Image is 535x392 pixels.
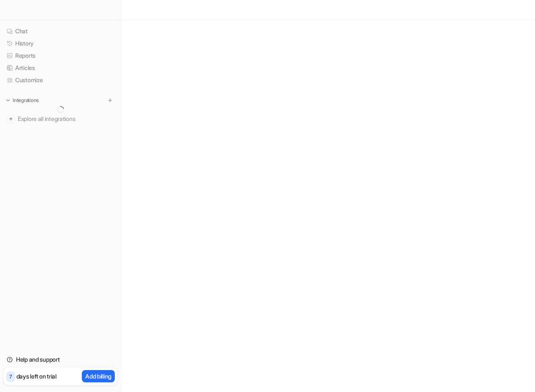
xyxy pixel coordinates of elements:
a: Chat [3,25,118,37]
button: Integrations [3,96,41,105]
a: Articles [3,62,118,74]
img: explore all integrations [7,115,15,123]
img: expand menu [5,97,11,103]
p: 7 [9,373,12,381]
span: Explore all integrations [18,112,114,126]
button: Add billing [82,370,115,382]
p: days left on trial [16,372,57,381]
a: History [3,38,118,49]
img: menu_add.svg [107,97,113,103]
a: Reports [3,50,118,62]
a: Customize [3,74,118,86]
p: Integrations [13,97,39,104]
a: Explore all integrations [3,113,118,125]
p: Add billing [85,372,111,381]
a: Help and support [3,354,118,365]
